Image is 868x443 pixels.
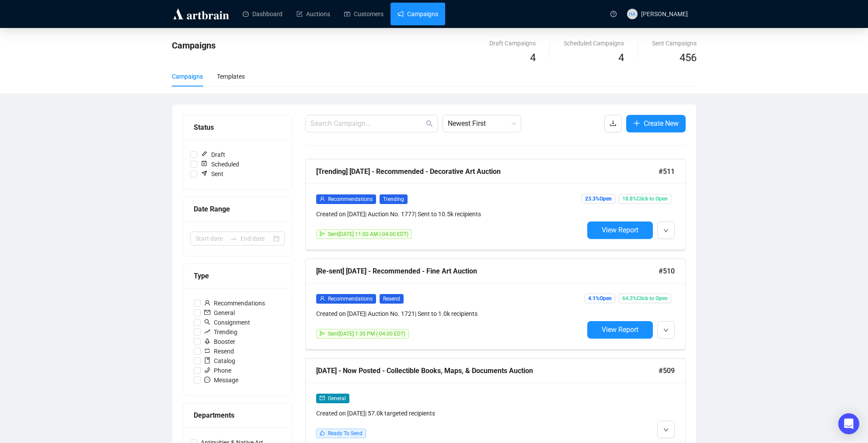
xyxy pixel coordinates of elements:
[587,321,653,339] button: View Report
[618,52,624,64] span: 4
[316,408,584,418] div: Created on [DATE] | 57.0k targeted recipients
[201,337,239,346] span: Booster
[530,52,536,64] span: 4
[489,38,536,48] div: Draft Campaigns
[204,367,210,373] span: phone
[663,427,669,433] span: down
[619,294,671,303] span: 64.3% Click to Open
[217,72,245,81] div: Templates
[320,296,325,301] span: user
[564,38,624,48] div: Scheduled Campaigns
[619,194,671,204] span: 18.8% Click to Open
[201,375,242,385] span: Message
[663,328,669,333] span: down
[194,410,281,421] div: Departments
[659,365,675,376] span: #509
[204,319,210,325] span: search
[328,395,346,401] span: General
[243,3,282,25] a: Dashboard
[201,318,254,327] span: Consignment
[320,331,325,336] span: send
[328,196,373,202] span: Recommendations
[629,10,635,18] span: HA
[305,259,686,350] a: [Re-sent] [DATE] - Recommended - Fine Art Auction#510userRecommendationsResendCreated on [DATE]| ...
[644,118,679,129] span: Create New
[316,309,584,318] div: Created on [DATE] | Auction No. 1721 | Sent to 1.0k recipients
[201,298,268,308] span: Recommendations
[204,348,210,354] span: retweet
[197,150,229,159] span: Draft
[380,294,404,304] span: Resend
[305,159,686,250] a: [Trending] [DATE] - Recommended - Decorative Art Auction#511userRecommendationsTrendingCreated on...
[194,204,281,215] div: Date Range
[610,11,617,17] span: question-circle
[172,7,230,21] img: logo
[296,3,330,25] a: Auctions
[610,120,617,127] span: download
[680,52,697,64] span: 456
[602,325,638,334] span: View Report
[328,430,363,436] span: Ready To Send
[204,338,210,344] span: rocket
[241,234,272,243] input: End date
[587,221,653,239] button: View Report
[320,231,325,236] span: send
[204,377,210,383] span: message
[659,266,675,277] span: #510
[582,194,615,204] span: 23.3% Open
[201,356,239,366] span: Catalog
[316,209,584,219] div: Created on [DATE] | Auction No. 1777 | Sent to 10.5k recipients
[328,231,408,237] span: Sent [DATE] 11:00 AM (-04:00 EDT)
[204,309,210,315] span: mail
[230,235,237,242] span: to
[316,266,659,277] div: [Re-sent] [DATE] - Recommended - Fine Art Auction
[201,366,235,375] span: Phone
[204,357,210,363] span: book
[316,365,659,376] div: [DATE] - Now Posted - Collectible Books, Maps, & Documents Auction
[633,120,640,127] span: plus
[320,430,325,436] span: like
[310,118,424,129] input: Search Campaign...
[397,3,438,25] a: Campaigns
[197,169,227,179] span: Sent
[663,228,669,233] span: down
[316,166,659,177] div: [Trending] [DATE] - Recommended - Decorative Art Auction
[204,300,210,306] span: user
[197,159,243,169] span: Scheduled
[320,196,325,201] span: user
[328,296,373,302] span: Recommendations
[380,194,408,204] span: Trending
[201,308,238,318] span: General
[194,270,281,281] div: Type
[194,122,281,133] div: Status
[448,115,516,132] span: Newest First
[230,235,237,242] span: swap-right
[328,331,405,337] span: Sent [DATE] 1:30 PM (-04:00 EDT)
[204,329,210,335] span: rise
[641,10,688,17] span: [PERSON_NAME]
[195,234,227,243] input: Start date
[172,72,203,81] div: Campaigns
[585,294,615,303] span: 4.1% Open
[344,3,383,25] a: Customers
[320,395,325,401] span: mail
[626,115,686,132] button: Create New
[201,327,241,337] span: Trending
[172,40,216,51] span: Campaigns
[602,226,638,234] span: View Report
[426,120,433,127] span: search
[652,38,697,48] div: Sent Campaigns
[838,413,859,434] div: Open Intercom Messenger
[659,166,675,177] span: #511
[201,346,237,356] span: Resend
